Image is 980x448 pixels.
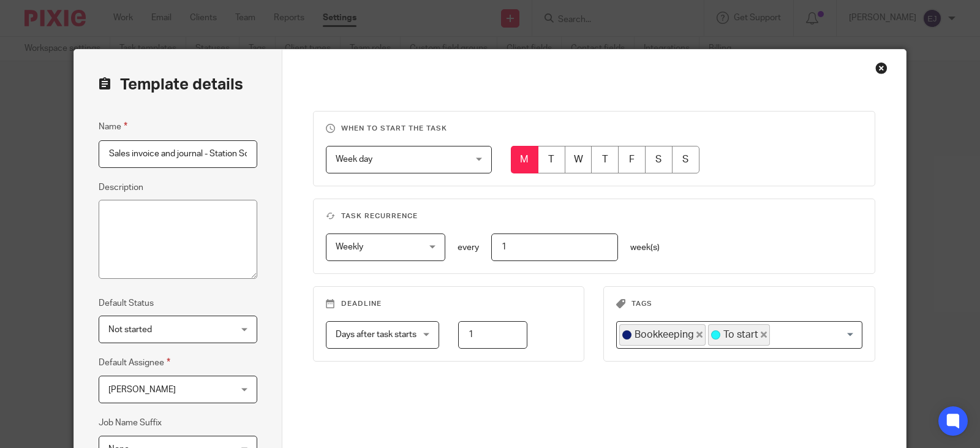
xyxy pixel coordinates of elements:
span: week(s) [630,243,660,252]
span: [PERSON_NAME] [108,385,176,394]
span: Bookkeeping [635,328,694,341]
h3: Task recurrence [326,211,863,221]
span: Not started [108,325,152,334]
label: Default Assignee [99,355,170,370]
span: Week day [336,155,372,164]
div: Search for option [616,321,862,349]
h3: Deadline [326,299,572,309]
h3: When to start the task [326,124,863,134]
button: Deselect Bookkeeping [696,332,703,338]
span: To start [723,328,758,341]
div: Close this dialog window [875,62,888,74]
label: Name [99,120,127,134]
p: every [458,241,479,254]
button: Deselect To start [761,332,767,338]
span: Weekly [336,243,363,251]
span: Days after task starts [336,330,417,339]
input: Search for option [771,324,855,346]
h2: Template details [99,74,243,95]
label: Job Name Suffix [99,417,162,429]
label: Default Status [99,297,154,309]
h3: Tags [616,299,862,309]
label: Description [99,181,143,194]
